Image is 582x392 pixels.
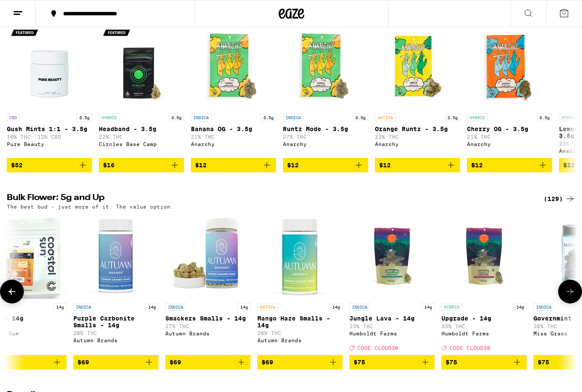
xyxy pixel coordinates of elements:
[191,24,276,158] a: Open page for Banana OG - 3.5g from Anarchy
[375,114,395,121] p: SATIVA
[11,162,23,169] span: $52
[441,323,527,329] p: 33% THC
[283,24,368,109] img: Anarchy - Runtz Mode - 3.5g
[538,359,549,366] span: $75
[191,24,276,109] img: Anarchy - Banana OG - 3.5g
[7,24,92,109] img: Pure Beauty - Gush Mints 1:1 - 3.5g
[257,303,278,311] p: SATIVA
[257,214,343,299] img: Autumn Brands - Mango Haze Smalls - 14g
[349,323,435,329] p: 23% THC
[73,214,158,299] img: Autumn Brands - Purple Carbonite Smalls - 14g
[446,359,457,366] span: $75
[191,134,276,140] p: 21% THC
[349,303,370,311] p: INDICA
[165,331,251,336] div: Autumn Brands
[257,355,343,369] button: Add to bag
[7,204,174,209] p: The best bud - just more of it. The value option.
[191,126,276,132] p: Banana OG - 3.5g
[287,162,299,169] span: $12
[169,114,184,121] p: 3.5g
[261,114,276,121] p: 3.5g
[283,114,303,121] p: INDICA
[7,141,92,147] div: Pure Beauty
[165,355,251,369] button: Add to bag
[99,141,184,147] div: Circles Base Camp
[191,114,211,121] p: INDICA
[73,303,94,311] p: INDICA
[7,194,533,204] h2: Bulk Flower: 5g and Up
[467,158,552,172] button: Add to bag
[283,134,368,140] p: 27% THC
[471,162,483,169] span: $12
[349,214,435,299] img: Humboldt Farms - Jungle Lava - 14g
[441,315,527,322] p: Upgrade - 14g
[467,126,552,132] p: Cherry OG - 3.5g
[375,158,460,172] button: Add to bag
[559,114,579,121] p: HYBRID
[349,315,435,322] p: Jungle Lava - 14g
[357,345,398,351] span: CODE CLOUD30
[99,126,184,132] p: Headband - 3.5g
[353,114,368,121] p: 3.5g
[441,303,462,311] p: HYBRID
[533,303,554,311] p: INDICA
[7,24,92,158] a: Open page for Gush Mints 1:1 - 3.5g from Pure Beauty
[165,214,251,355] a: Open page for Smackers Smalls - 14g from Autumn Brands
[99,134,184,140] p: 22% THC
[99,24,184,158] a: Open page for Headband - 3.5g from Circles Base Camp
[165,315,251,322] p: Smackers Smalls - 14g
[445,114,460,121] p: 3.5g
[191,141,276,147] div: Anarchy
[375,141,460,147] div: Anarchy
[467,134,552,140] p: 21% THC
[99,24,184,109] img: Circles Base Camp - Headband - 3.5g
[375,134,460,140] p: 22% THC
[349,214,435,355] a: Open page for Jungle Lava - 14g from Humboldt Farms
[283,141,368,147] div: Anarchy
[165,303,186,311] p: INDICA
[238,303,251,311] p: 14g
[467,24,552,109] img: Anarchy - Cherry OG - 3.5g
[77,114,92,121] p: 3.5g
[349,355,435,369] button: Add to bag
[99,158,184,172] button: Add to bag
[257,330,343,336] p: 26% THC
[514,303,527,311] p: 14g
[375,24,460,109] img: Anarchy - Orange Runtz - 3.5g
[170,359,181,366] span: $69
[467,24,552,158] a: Open page for Cherry OG - 3.5g from Anarchy
[191,158,276,172] button: Add to bag
[165,214,251,299] img: Autumn Brands - Smackers Smalls - 14g
[441,355,527,369] button: Add to bag
[99,114,119,121] p: HYBRID
[379,162,391,169] span: $12
[563,162,575,169] span: $12
[330,303,343,311] p: 14g
[7,114,20,121] p: CBD
[54,303,66,311] p: 14g
[544,194,575,204] a: (129)
[165,323,251,329] p: 27% THC
[441,214,527,355] a: Open page for Upgrade - 14g from Humboldt Farms
[467,141,552,147] div: Anarchy
[146,303,158,311] p: 14g
[257,315,343,329] p: Mango Haze Smalls - 14g
[7,158,92,172] button: Add to bag
[73,338,158,343] div: Autumn Brands
[103,162,115,169] span: $16
[262,359,273,366] span: $69
[73,315,158,329] p: Purple Carbonite Smalls - 14g
[78,359,89,366] span: $69
[349,331,435,336] div: Humboldt Farms
[257,214,343,355] a: Open page for Mango Haze Smalls - 14g from Autumn Brands
[422,303,435,311] p: 14g
[73,330,158,336] p: 28% THC
[257,338,343,343] div: Autumn Brands
[354,359,365,366] span: $75
[7,126,92,132] p: Gush Mints 1:1 - 3.5g
[375,24,460,158] a: Open page for Orange Runtz - 3.5g from Anarchy
[283,158,368,172] button: Add to bag
[283,126,368,132] p: Runtz Mode - 3.5g
[449,345,490,351] span: CODE CLOUD30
